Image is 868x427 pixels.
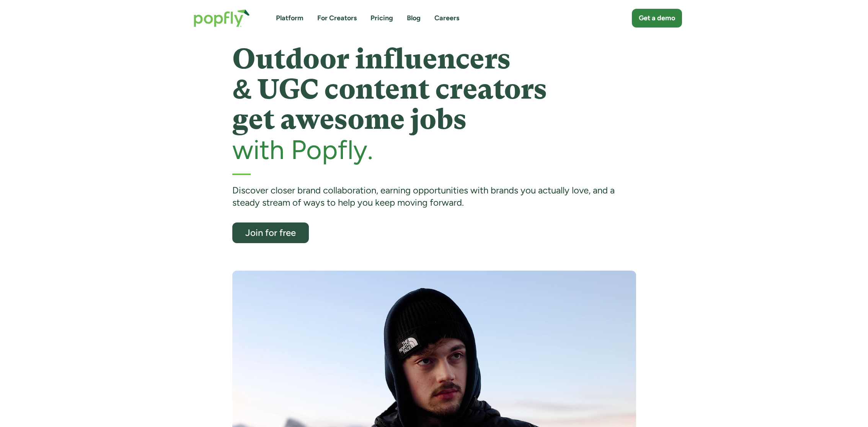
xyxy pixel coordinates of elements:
a: Platform [276,13,303,23]
div: Get a demo [639,13,675,23]
a: Get a demo [632,9,682,28]
div: Discover closer brand collaboration, earning opportunities with brands you actually love, and a s... [232,184,636,209]
a: Pricing [370,13,393,23]
a: Join for free [232,222,309,243]
a: For Creators [317,13,357,23]
h1: Outdoor influencers & UGC content creators get awesome jobs [232,44,636,135]
a: Careers [434,13,459,23]
a: home [186,2,258,35]
div: Join for free [239,228,302,237]
h2: with Popfly. [232,135,636,164]
a: Blog [407,13,421,23]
